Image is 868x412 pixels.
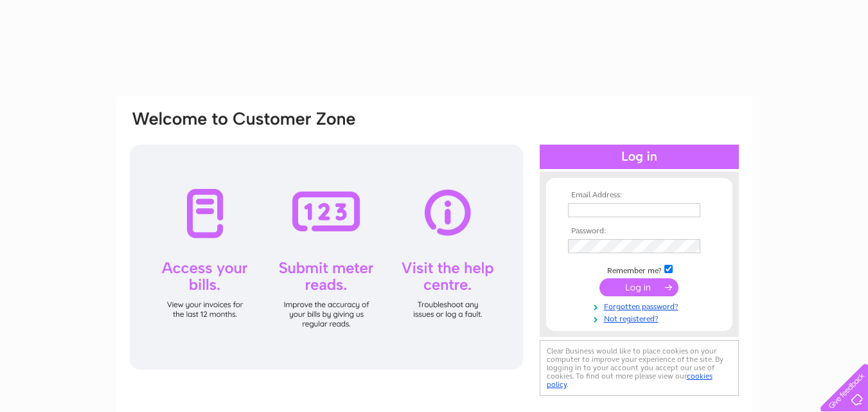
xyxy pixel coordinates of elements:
[547,372,713,389] a: cookies policy
[565,191,714,200] th: Email Address:
[568,300,714,312] a: Forgotten password?
[599,278,678,296] input: Submit
[565,263,714,276] td: Remember me?
[540,340,739,396] div: Clear Business would like to place cookies on your computer to improve your experience of the sit...
[568,312,714,324] a: Not registered?
[565,227,714,236] th: Password:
